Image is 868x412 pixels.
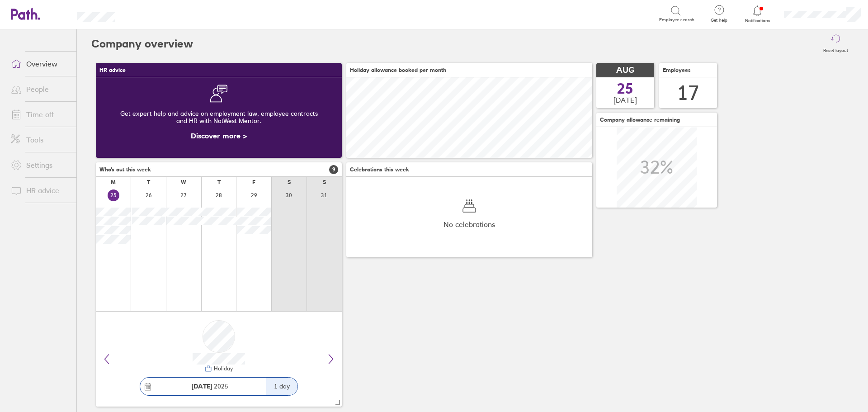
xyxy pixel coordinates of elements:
strong: [DATE] [192,382,212,390]
span: 2025 [192,383,228,390]
button: Reset layout [818,29,854,58]
span: 25 [617,81,633,96]
div: 1 day [266,378,297,395]
span: HR advice [99,67,126,73]
span: Holiday allowance booked per month [350,67,446,73]
span: Notifications [743,18,772,24]
a: People [4,80,76,98]
a: Discover more > [191,131,247,140]
a: Settings [4,156,76,174]
div: F [252,179,255,185]
span: [DATE] [613,96,637,104]
a: Time off [4,105,76,123]
a: Overview [4,55,76,73]
h2: Company overview [91,29,193,58]
a: Notifications [743,5,772,24]
span: Who's out this week [99,166,151,173]
div: Get expert help and advice on employment law, employee contracts and HR with NatWest Mentor. [103,103,335,132]
span: Employee search [659,17,694,23]
div: S [288,179,291,185]
div: 17 [677,81,699,104]
div: Holiday [212,365,233,372]
a: Tools [4,131,76,149]
span: No celebrations [443,220,495,228]
div: M [111,179,116,185]
div: T [217,179,221,185]
div: Search [139,9,162,18]
span: Employees [663,67,691,73]
div: S [323,179,326,185]
div: T [147,179,150,185]
span: Celebrations this week [350,166,409,173]
span: Company allowance remaining [600,117,680,123]
div: W [181,179,186,185]
a: HR advice [4,181,76,199]
span: Get help [704,18,734,23]
span: AUG [616,66,634,75]
label: Reset layout [818,45,854,53]
span: 9 [329,165,338,174]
